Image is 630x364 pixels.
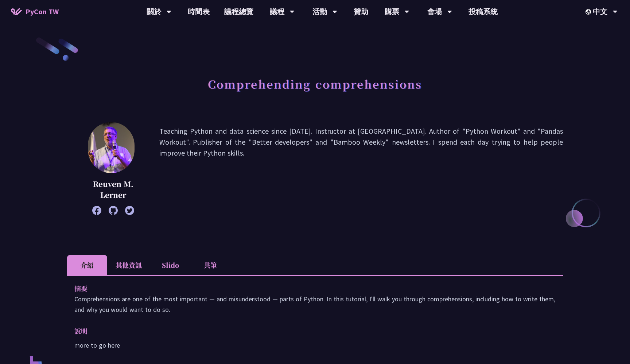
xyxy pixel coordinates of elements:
[67,255,107,275] li: 介紹
[74,283,541,294] p: 摘要
[4,3,66,21] a: PyCon TW
[26,6,59,17] span: PyCon TW
[107,255,150,275] li: 其他資訊
[190,255,230,275] li: 共筆
[159,126,563,211] p: Teaching Python and data science since [DATE]. Instructor at [GEOGRAPHIC_DATA]. Author of "Python...
[85,179,141,200] p: Reuven M. Lerner
[88,122,135,173] img: Reuven M. Lerner
[586,9,593,15] img: Locale Icon
[150,255,190,275] li: Slido
[11,8,22,15] img: Home icon of PyCon TW 2025
[208,73,422,95] h1: Comprehending comprehensions
[74,340,556,351] p: more to go here
[74,326,541,336] p: 說明
[74,294,556,315] p: Comprehensions are one of the most important — and misunderstood — parts of Python. In this tutor...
